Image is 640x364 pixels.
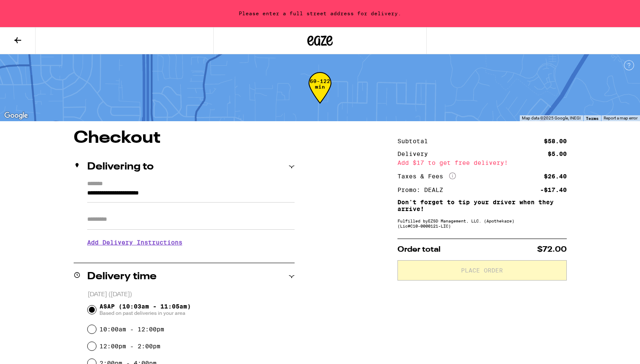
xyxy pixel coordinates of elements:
span: Map data ©2025 Google, INEGI [522,116,581,120]
p: [DATE] ([DATE]) [88,291,295,299]
div: Subtotal [397,138,434,144]
div: $26.40 [544,173,567,179]
p: Don't forget to tip your driver when they arrive! [397,199,567,212]
span: Place Order [461,267,503,273]
a: Terms [586,116,599,121]
div: Add $17 to get free delivery! [397,160,567,166]
h2: Delivering to [87,162,154,172]
img: Google [2,110,30,121]
h1: Checkout [74,130,295,147]
button: Place Order [397,260,567,281]
span: Hi. Need any help? [5,6,61,13]
span: Order total [397,246,441,253]
p: We'll contact you at [PHONE_NUMBER] when we arrive [87,252,295,259]
h2: Delivery time [87,272,157,282]
h3: Add Delivery Instructions [87,233,295,252]
div: $58.00 [544,138,567,144]
label: 12:00pm - 2:00pm [99,343,160,350]
div: 60-122 min [309,78,331,110]
div: Taxes & Fees [397,172,456,180]
span: $72.00 [537,246,567,253]
a: Open this area in Google Maps (opens a new window) [2,110,30,121]
div: -$17.40 [540,187,567,193]
a: Report a map error [604,116,637,120]
div: $5.00 [548,151,567,157]
span: ASAP (10:03am - 11:05am) [99,303,191,317]
label: 10:00am - 12:00pm [99,326,164,333]
div: Delivery [397,151,434,157]
span: Based on past deliveries in your area [99,310,191,317]
div: Promo: DEALZ [397,187,449,193]
div: Fulfilled by EZSD Management, LLC. (Apothekare) (Lic# C10-0000121-LIC ) [397,218,567,228]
